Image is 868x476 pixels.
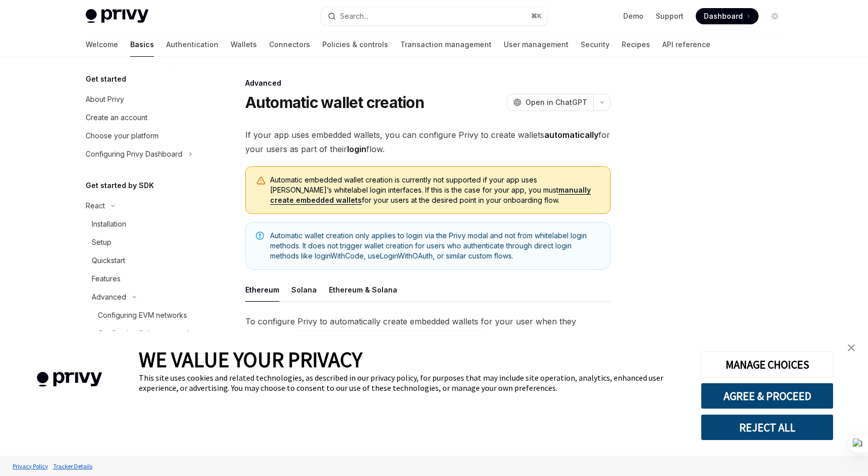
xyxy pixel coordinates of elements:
[321,7,548,25] button: Search...⌘K
[78,215,207,233] a: Installation
[294,331,484,342] code: config.embeddedWallets.ethereum.createOnLogin
[701,414,834,441] button: REJECT ALL
[86,200,105,212] div: React
[704,11,743,21] span: Dashboard
[329,278,397,302] button: Ethereum & Solana
[86,73,126,85] h5: Get started
[531,12,542,20] span: ⌘ K
[662,32,710,57] a: API reference
[92,218,126,230] div: Installation
[322,32,388,57] a: Policies & controls
[701,383,834,409] button: AGREE & PROCEED
[256,232,264,240] svg: Note
[86,130,159,142] div: Choose your platform
[139,346,362,373] span: WE VALUE YOUR PRIVACY
[256,176,266,186] svg: Warning
[92,254,125,267] div: Quickstart
[92,291,126,303] div: Advanced
[15,357,124,401] img: company logo
[86,9,148,23] img: light logo
[656,11,684,21] a: Support
[98,309,187,321] div: Configuring EVM networks
[78,127,207,145] a: Choose your platform
[696,8,759,24] a: Dashboard
[86,179,154,192] h5: Get started by SDK
[130,32,154,57] a: Basics
[245,78,611,88] div: Advanced
[701,351,834,378] button: MANAGE CHOICES
[622,32,650,57] a: Recipes
[270,175,600,205] span: Automatic embedded wallet creation is currently not supported if your app uses [PERSON_NAME]’s wh...
[92,236,111,248] div: Setup
[269,32,310,57] a: Connectors
[86,148,182,160] div: Configuring Privy Dashboard
[86,32,118,57] a: Welcome
[245,314,611,357] span: To configure Privy to automatically create embedded wallets for your user when they login, proper...
[266,331,484,341] strong: set the
[340,10,368,22] div: Search...
[767,8,783,24] button: Toggle dark mode
[78,233,207,251] a: Setup
[507,94,593,111] button: Open in ChatGPT
[544,130,598,140] strong: automatically
[51,457,95,475] a: Tracker Details
[10,457,51,475] a: Privacy Policy
[86,93,124,105] div: About Privy
[400,32,492,57] a: Transaction management
[581,32,610,57] a: Security
[525,97,587,107] span: Open in ChatGPT
[245,93,424,112] h1: Automatic wallet creation
[78,306,207,324] a: Configuring EVM networks
[623,11,644,21] a: Demo
[347,144,366,154] strong: login
[98,327,195,340] div: Configuring Solana networks
[848,344,855,351] img: close banner
[78,324,207,343] a: Configuring Solana networks
[86,112,147,124] div: Create an account
[166,32,218,57] a: Authentication
[291,278,317,302] button: Solana
[231,32,257,57] a: Wallets
[78,251,207,270] a: Quickstart
[245,278,279,302] button: Ethereum
[504,32,569,57] a: User management
[270,231,600,261] span: Automatic wallet creation only applies to login via the Privy modal and not from whitelabel login...
[78,270,207,288] a: Features
[139,373,686,393] div: This site uses cookies and related technologies, as described in our privacy policy, for purposes...
[78,90,207,108] a: About Privy
[92,273,121,285] div: Features
[245,128,611,156] span: If your app uses embedded wallets, you can configure Privy to create wallets for your users as pa...
[78,108,207,127] a: Create an account
[841,338,861,358] a: close banner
